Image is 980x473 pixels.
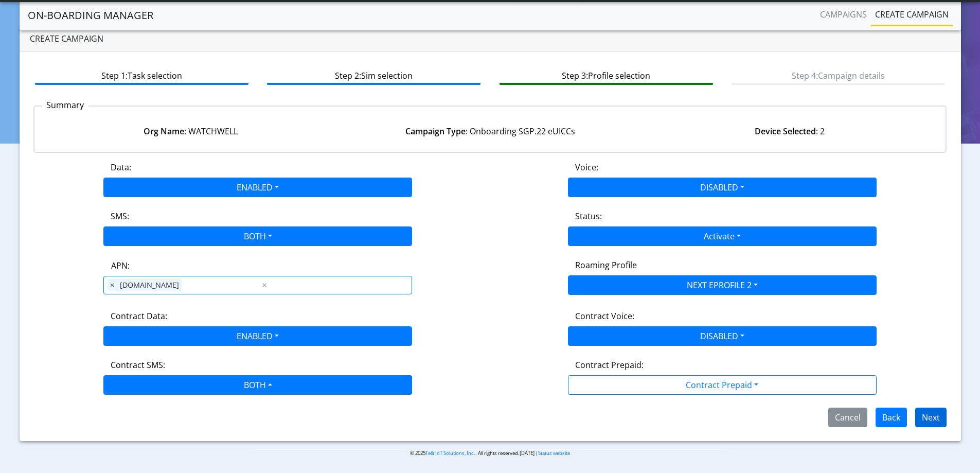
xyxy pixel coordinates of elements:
[568,275,877,295] button: NEXT EPROFILE 2
[538,450,570,457] a: Status website
[111,161,131,173] label: Data:
[405,126,466,137] strong: Campaign Type
[20,26,961,51] div: Create campaign
[41,125,340,137] div: : WATCHWELL
[42,99,88,111] p: Summary
[575,161,598,173] label: Voice:
[915,408,947,427] button: Next
[144,126,184,137] strong: Org Name
[253,449,727,457] p: © 2025 . All rights reserved.[DATE] |
[103,375,412,395] button: BOTH
[755,126,816,137] strong: Device Selected
[575,359,644,371] label: Contract Prepaid:
[500,65,713,85] btn: Step 3: Profile selection
[568,226,877,246] button: Activate
[35,65,248,85] btn: Step 1: Task selection
[340,125,639,137] div: : Onboarding SGP.22 eUICCs
[828,408,867,427] button: Cancel
[111,310,167,322] label: Contract Data:
[568,178,877,197] button: DISABLED
[103,326,412,346] button: ENABLED
[111,210,129,222] label: SMS:
[575,310,634,322] label: Contract Voice:
[816,4,871,25] a: Campaigns
[575,210,602,222] label: Status:
[575,259,637,271] label: Roaming Profile
[28,5,153,26] a: On-Boarding Manager
[103,178,412,197] button: ENABLED
[640,125,939,137] div: : 2
[111,259,130,272] label: APN:
[260,279,269,291] span: Clear all
[568,375,877,395] button: Contract Prepaid
[425,450,475,457] a: Telit IoT Solutions, Inc.
[732,65,945,85] btn: Step 4: Campaign details
[871,4,953,25] a: Create campaign
[876,408,907,427] button: Back
[117,279,182,291] span: [DOMAIN_NAME]
[568,326,877,346] button: DISABLED
[103,226,412,246] button: BOTH
[111,359,165,371] label: Contract SMS:
[108,279,117,291] span: ×
[267,65,480,85] btn: Step 2: Sim selection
